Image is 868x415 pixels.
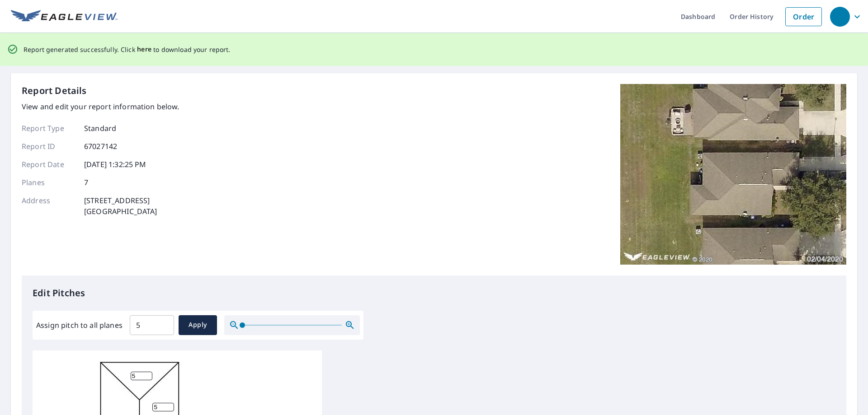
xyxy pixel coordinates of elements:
[22,141,76,152] p: Report ID
[137,44,152,55] button: here
[84,123,116,134] p: Standard
[84,177,88,188] p: 7
[22,177,76,188] p: Planes
[179,315,217,335] button: Apply
[22,159,76,170] p: Report Date
[130,312,174,338] input: 00.0
[84,141,117,152] p: 67027142
[186,319,210,331] span: Apply
[33,286,835,300] p: Edit Pitches
[22,101,179,112] p: View and edit your report information below.
[785,7,822,26] a: Order
[11,10,118,23] img: EV Logo
[84,159,146,170] p: [DATE] 1:32:25 PM
[24,44,231,55] p: Report generated successfully. Click to download your report.
[84,195,157,217] p: [STREET_ADDRESS] [GEOGRAPHIC_DATA]
[22,84,87,98] p: Report Details
[620,84,846,265] img: Top image
[22,195,76,217] p: Address
[36,320,123,331] label: Assign pitch to all planes
[22,123,76,134] p: Report Type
